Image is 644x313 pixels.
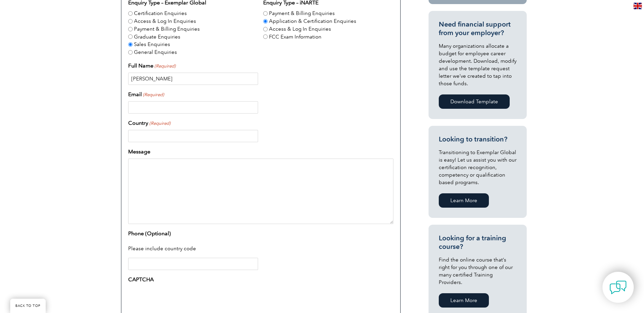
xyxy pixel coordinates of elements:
label: Access & Log In Enquiries [134,17,196,25]
span: (Required) [149,120,170,127]
label: Access & Log In Enquiries [269,25,331,33]
span: (Required) [142,91,164,98]
a: Download Template [439,94,510,109]
label: Certification Enquiries [134,10,187,17]
span: (Required) [154,63,176,70]
label: General Enquiries [134,48,177,56]
label: Country [128,119,170,127]
label: Graduate Enquiries [134,33,180,41]
iframe: To enrich screen reader interactions, please activate Accessibility in Grammarly extension settings [128,286,232,313]
label: FCC Exam Information [269,33,321,41]
img: contact-chat.png [610,279,627,296]
label: Full Name [128,62,176,70]
p: Transitioning to Exemplar Global is easy! Let us assist you with our certification recognition, c... [439,149,516,186]
img: en [633,3,642,9]
a: BACK TO TOP [10,299,46,313]
a: Learn More [439,193,489,208]
label: Message [128,148,150,156]
label: Phone (Optional) [128,229,171,238]
h3: Looking to transition? [439,135,516,144]
a: Learn More [439,293,489,308]
label: Sales Enquiries [134,41,170,48]
div: Please include country code [128,240,393,258]
h3: Looking for a training course? [439,234,516,251]
label: Payment & Billing Enquiries [134,25,200,33]
label: Application & Certification Enquiries [269,17,356,25]
label: Payment & Billing Enquiries [269,10,335,17]
label: Email [128,90,164,99]
h3: Need financial support from your employer? [439,20,516,37]
label: CAPTCHA [128,275,154,284]
p: Many organizations allocate a budget for employee career development. Download, modify and use th... [439,42,516,87]
p: Find the online course that’s right for you through one of our many certified Training Providers. [439,256,516,286]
